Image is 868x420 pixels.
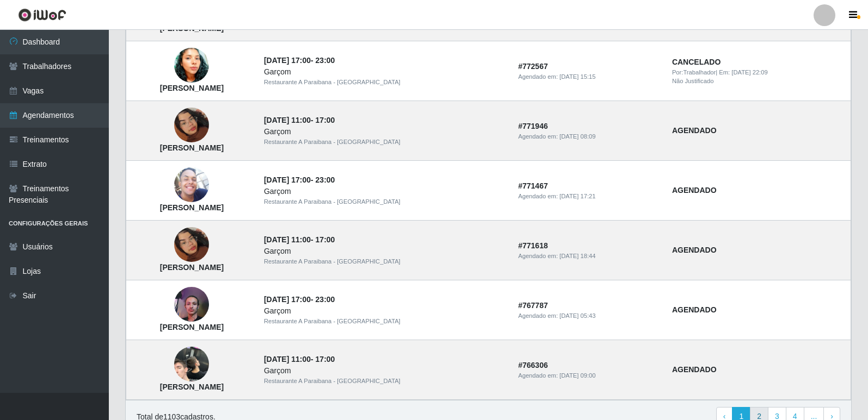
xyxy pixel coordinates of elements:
img: antonio tito da silva neto [174,167,209,202]
div: Garçom [264,365,505,377]
div: Restaurante A Paraibana - [GEOGRAPHIC_DATA] [264,377,505,386]
div: Agendado em: [518,371,659,380]
strong: # 766306 [518,361,548,369]
strong: - [264,175,335,184]
time: [DATE] 17:21 [559,193,595,199]
span: Por: Trabalhador [672,69,716,76]
strong: # 772567 [518,62,548,71]
div: Restaurante A Paraibana - [GEOGRAPHIC_DATA] [264,137,505,147]
img: Erik Fabio Laurentino Ferreira [174,281,209,328]
img: Maria Emanuela Dos Santos Pereira [174,94,209,156]
time: 23:00 [316,175,335,184]
div: Garçom [264,126,505,137]
div: Agendado em: [518,252,659,261]
strong: # 771467 [518,181,548,190]
div: Garçom [264,246,505,257]
div: Agendado em: [518,311,659,321]
div: Agendado em: [518,72,659,82]
time: [DATE] 15:15 [559,73,595,80]
div: Restaurante A Paraibana - [GEOGRAPHIC_DATA] [264,78,505,87]
div: Garçom [264,186,505,197]
time: [DATE] 17:00 [264,295,311,304]
div: Garçom [264,305,505,317]
div: Agendado em: [518,192,659,201]
time: [DATE] 22:09 [731,69,767,76]
img: CoreUI Logo [18,8,66,22]
div: Não Justificado [672,77,844,86]
div: Agendado em: [518,132,659,141]
time: 23:00 [316,56,335,65]
time: [DATE] 18:44 [559,253,595,259]
strong: [PERSON_NAME] [160,263,224,272]
time: [DATE] 11:00 [264,355,311,363]
strong: AGENDADO [672,186,717,195]
time: [DATE] 17:00 [264,175,311,184]
time: [DATE] 05:43 [559,312,595,319]
strong: [PERSON_NAME] [160,203,224,212]
div: Restaurante A Paraibana - [GEOGRAPHIC_DATA] [264,257,505,266]
img: Vanessa Mirella Lima Almeida [174,41,209,90]
strong: AGENDADO [672,246,717,254]
strong: # 767787 [518,301,548,310]
time: 17:00 [316,116,335,124]
img: Maria Emanuela Dos Santos Pereira [174,214,209,275]
strong: [PERSON_NAME] [160,143,224,152]
time: [DATE] 17:00 [264,56,311,65]
time: 17:00 [316,355,335,363]
strong: [PERSON_NAME] [160,383,224,391]
strong: AGENDADO [672,365,717,374]
strong: - [264,235,335,244]
strong: - [264,355,335,363]
strong: # 771946 [518,122,548,130]
strong: - [264,295,335,304]
time: [DATE] 11:00 [264,235,311,244]
strong: AGENDADO [672,305,717,314]
strong: - [264,116,335,124]
time: [DATE] 09:00 [559,372,595,379]
img: Matheus Moreira Bandeira [174,327,209,402]
time: [DATE] 11:00 [264,116,311,124]
strong: - [264,56,335,65]
time: 17:00 [316,235,335,244]
time: [DATE] 08:09 [559,133,595,140]
div: Restaurante A Paraibana - [GEOGRAPHIC_DATA] [264,197,505,206]
strong: AGENDADO [672,126,717,135]
strong: [PERSON_NAME] [160,84,224,92]
strong: [PERSON_NAME] [160,323,224,331]
div: Garçom [264,66,505,78]
div: | Em: [672,68,844,77]
div: Restaurante A Paraibana - [GEOGRAPHIC_DATA] [264,317,505,326]
strong: # 771618 [518,241,548,250]
time: 23:00 [316,295,335,304]
strong: CANCELADO [672,58,721,66]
